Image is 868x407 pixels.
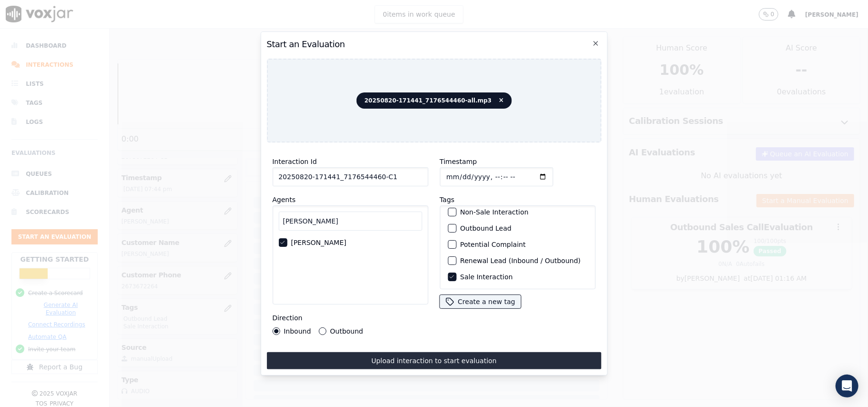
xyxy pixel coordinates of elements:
[330,328,363,335] label: Outbound
[460,274,512,280] label: Sale Interaction
[460,225,511,232] label: Outbound Lead
[836,375,858,397] div: Open Intercom Messenger
[272,167,428,186] input: reference id, file name, etc
[357,92,512,109] span: 20250820-171441_7176544460-all.mp3
[272,158,317,165] label: Interaction Id
[439,295,521,308] button: Create a new tag
[291,239,346,246] label: [PERSON_NAME]
[460,241,525,248] label: Potential Complaint
[278,212,422,231] input: Search Agents...
[284,328,311,335] label: Inbound
[272,314,302,322] label: Direction
[272,196,296,203] label: Agents
[439,196,454,203] label: Tags
[266,38,601,51] h2: Start an Evaluation
[439,158,477,165] label: Timestamp
[460,257,581,264] label: Renewal Lead (Inbound / Outbound)
[460,209,528,215] label: Non-Sale Interaction
[266,352,601,369] button: Upload interaction to start evaluation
